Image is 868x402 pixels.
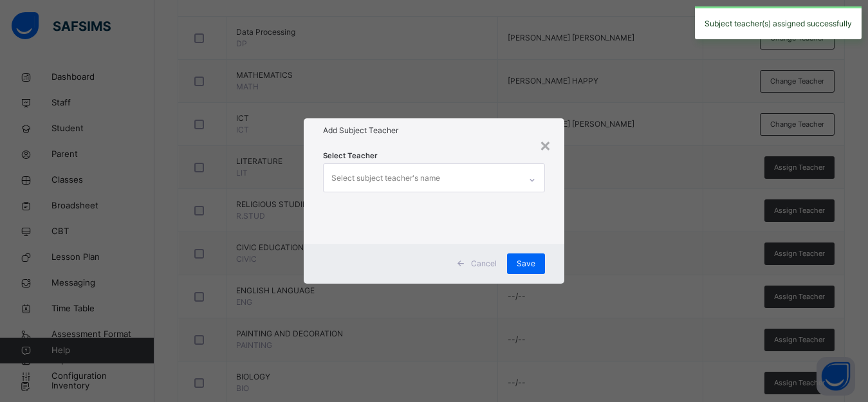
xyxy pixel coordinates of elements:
div: Subject teacher(s) assigned successfully [695,6,862,39]
div: × [539,131,551,158]
span: Save [517,258,535,270]
h1: Add Subject Teacher [323,125,545,136]
span: Select Teacher [323,151,378,161]
div: Select subject teacher's name [331,166,440,190]
span: Cancel [471,258,497,270]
